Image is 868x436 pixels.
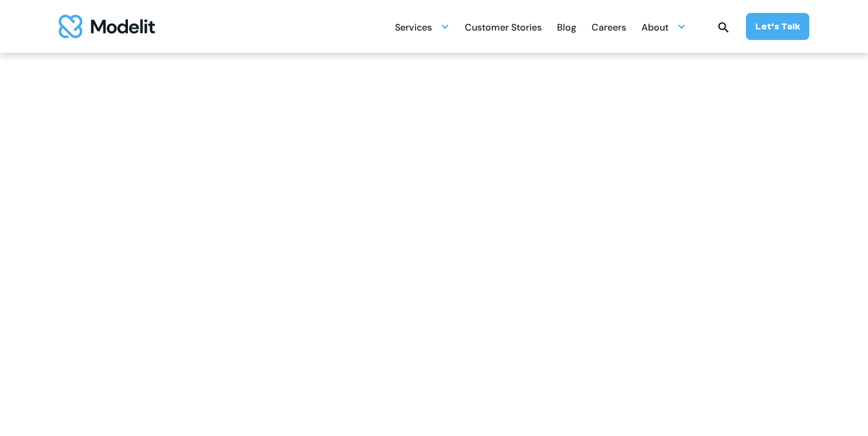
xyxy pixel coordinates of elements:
a: Blog [557,15,576,38]
a: home [59,15,155,38]
a: Careers [592,15,626,38]
div: Careers [592,17,626,40]
div: Customer Stories [465,17,542,40]
div: Let’s Talk [755,20,800,33]
div: Blog [557,17,576,40]
div: About [641,15,686,38]
div: About [641,17,668,40]
img: modelit logo [59,15,155,38]
a: Let’s Talk [746,13,809,40]
a: Customer Stories [465,15,542,38]
div: Services [395,15,450,38]
div: Services [395,17,432,40]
